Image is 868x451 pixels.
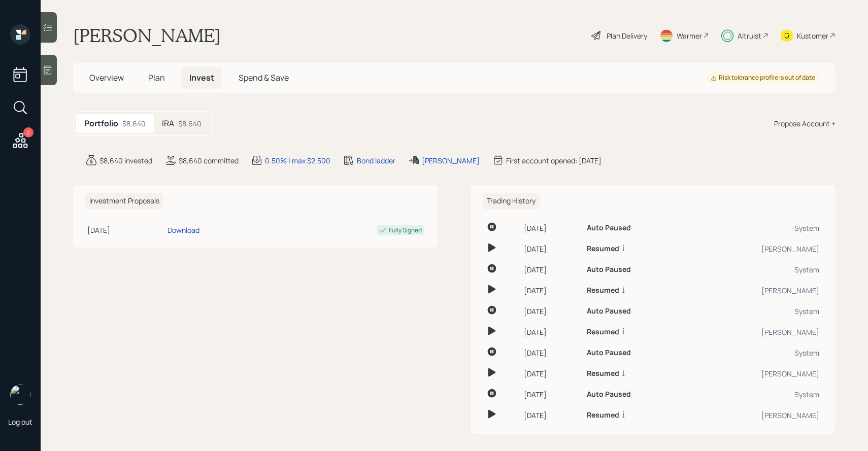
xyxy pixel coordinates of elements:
div: $8,640 [178,118,202,129]
div: Propose Account + [774,118,836,129]
h6: Auto Paused [587,349,631,357]
h6: Resumed [587,245,619,253]
div: [DATE] [524,348,579,358]
span: Invest [189,72,214,83]
div: Warmer [677,30,702,41]
div: Download [168,225,199,235]
h6: Resumed [587,369,619,378]
img: sami-boghos-headshot.png [10,385,30,405]
h5: Portfolio [84,119,118,128]
div: [DATE] [524,285,579,296]
h6: Investment Proposals [85,193,163,210]
span: Plan [148,72,165,83]
h6: Resumed [587,328,619,336]
div: [DATE] [524,389,579,400]
div: Kustomer [797,30,828,41]
div: [PERSON_NAME] [693,244,819,254]
div: [PERSON_NAME] [693,368,819,379]
div: $8,640 invested [99,155,152,166]
h6: Auto Paused [587,307,631,316]
div: System [693,348,819,358]
div: System [693,306,819,317]
div: [PERSON_NAME] [693,285,819,296]
div: [PERSON_NAME] [693,410,819,421]
div: [PERSON_NAME] [693,327,819,337]
div: System [693,264,819,275]
div: Fully Signed [389,226,422,235]
div: [DATE] [524,327,579,337]
div: Plan Delivery [607,30,647,41]
div: [PERSON_NAME] [422,155,480,166]
div: [DATE] [524,264,579,275]
div: Log out [8,417,32,427]
h6: Resumed [587,411,619,420]
span: Overview [89,72,124,83]
div: [DATE] [524,410,579,421]
div: Risk tolerance profile is out of date [711,74,815,82]
div: System [693,223,819,233]
h6: Auto Paused [587,390,631,399]
div: Bond ladder [357,155,395,166]
h6: Auto Paused [587,224,631,232]
h5: IRA [162,119,174,128]
div: [DATE] [524,223,579,233]
div: [DATE] [524,244,579,254]
div: [DATE] [524,368,579,379]
h6: Resumed [587,286,619,295]
h6: Trading History [483,193,540,210]
span: Spend & Save [239,72,289,83]
h1: [PERSON_NAME] [73,24,221,47]
div: Altruist [738,30,761,41]
div: System [693,389,819,400]
div: 0.50% | max $2,500 [265,155,330,166]
div: 2 [23,127,34,137]
div: $8,640 [122,118,146,129]
div: [DATE] [524,306,579,317]
div: [DATE] [87,225,163,235]
h6: Auto Paused [587,265,631,274]
div: $8,640 committed [179,155,239,166]
div: First account opened: [DATE] [506,155,602,166]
